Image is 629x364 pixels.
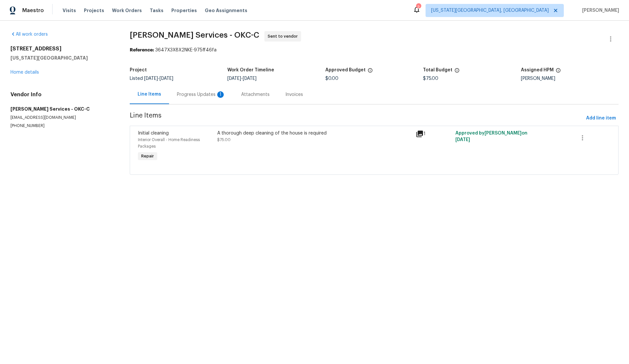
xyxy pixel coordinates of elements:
div: Progress Updates [177,91,225,98]
span: [DATE] [455,137,470,142]
div: 1 [416,130,451,138]
span: [PERSON_NAME] [580,7,619,14]
h5: Project [130,68,147,72]
h5: Work Order Timeline [227,68,274,72]
span: $0.00 [325,76,338,81]
span: [US_STATE][GEOGRAPHIC_DATA], [GEOGRAPHIC_DATA] [431,7,549,14]
span: Work Orders [112,7,142,14]
span: The total cost of line items that have been proposed by Opendoor. This sum includes line items th... [454,68,460,76]
span: Tasks [150,8,163,13]
div: Attachments [241,91,270,98]
div: 3647X3X8X2NKE-975ff46fa [130,47,619,53]
span: The hpm assigned to this work order. [556,68,561,76]
div: 1 [217,91,224,98]
span: [DATE] [144,76,158,81]
div: A thorough deep cleaning of the house is required [217,130,412,136]
span: The total cost of line items that have been approved by both Opendoor and the Trade Partner. This... [368,68,373,76]
div: Invoices [285,91,303,98]
span: Maestro [22,7,44,14]
span: - [144,76,173,81]
span: [PERSON_NAME] Services - OKC-C [130,31,259,39]
span: Properties [171,7,197,14]
h5: Assigned HPM [521,68,554,72]
span: $75.00 [217,138,231,142]
a: Home details [10,70,39,75]
span: Approved by [PERSON_NAME] on [455,131,527,142]
span: Line Items [130,112,583,124]
span: Projects [84,7,104,14]
p: [PHONE_NUMBER] [10,123,114,129]
div: [PERSON_NAME] [521,76,619,81]
span: Initial cleaning [138,131,169,136]
span: [DATE] [227,76,241,81]
h5: Total Budget [423,68,452,72]
p: [EMAIL_ADDRESS][DOMAIN_NAME] [10,115,114,120]
span: Repair [139,153,157,159]
h2: [STREET_ADDRESS] [10,45,114,52]
span: Add line item [586,114,616,122]
h5: Approved Budget [325,68,366,72]
span: Listed [130,76,173,81]
span: Sent to vendor [268,33,300,40]
div: 2 [416,4,421,10]
span: Interior Overall - Home Readiness Packages [138,138,200,148]
span: Geo Assignments [205,7,247,14]
span: [DATE] [160,76,173,81]
h4: Vendor Info [10,91,114,98]
div: Line Items [138,91,161,98]
span: [DATE] [243,76,257,81]
b: Reference: [130,48,154,52]
a: All work orders [10,32,48,37]
h5: [US_STATE][GEOGRAPHIC_DATA] [10,55,114,61]
button: Add line item [583,112,619,124]
span: $75.00 [423,76,438,81]
h5: [PERSON_NAME] Services - OKC-C [10,106,114,112]
span: - [227,76,257,81]
span: Visits [63,7,76,14]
